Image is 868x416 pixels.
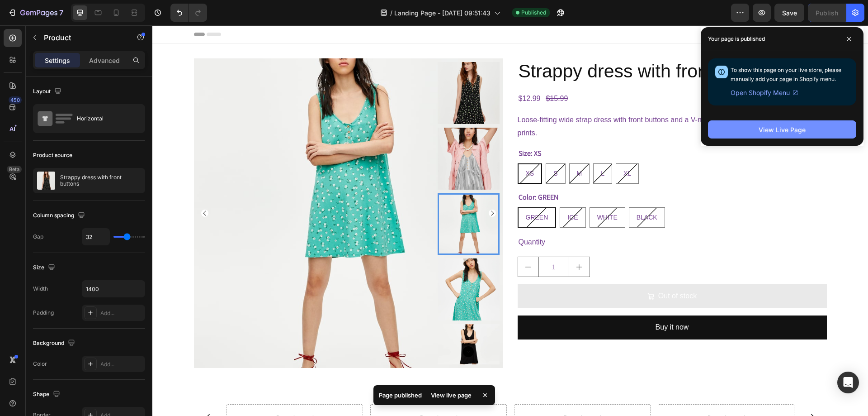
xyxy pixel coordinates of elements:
legend: Size: XS [365,122,390,134]
input: Auto [82,229,109,245]
span: L [448,144,452,152]
div: Drop element here [411,389,459,396]
div: Undo/Redo [170,4,207,22]
span: XS [373,144,382,152]
span: Open Shopify Menu [731,87,790,98]
span: Landing Page - [DATE] 09:51:43 [394,8,491,18]
button: increment [417,232,437,251]
div: Open Intercom Messenger [837,372,859,393]
span: Save [782,9,797,17]
input: quantity [386,232,417,251]
div: Buy it now [503,296,537,309]
p: Strappy dress with front buttons [60,174,141,187]
div: Gap [33,233,43,241]
button: Out of stock [365,259,675,283]
legend: Color: GREEN [365,166,407,178]
div: Color [33,360,47,368]
p: Settings [45,56,70,65]
div: View live page [425,389,477,402]
span: Loose-fitting wide strap dress with front buttons and a V-neck. Available in different colours an... [365,91,669,111]
input: Auto [82,281,145,297]
p: Your page is published [708,34,765,43]
button: Carousel Next Arrow [336,184,344,191]
div: Padding [33,309,54,317]
div: Product source [33,151,72,159]
div: Width [33,285,48,293]
span: XL [471,144,479,152]
div: $12.99 [365,66,389,81]
img: product feature img [37,172,55,190]
div: Shape [33,388,62,401]
div: Out of stock [506,264,544,277]
div: Background [33,337,77,349]
div: View Live Page [759,125,806,134]
div: Drop element here [124,389,172,396]
div: Add... [100,360,143,368]
button: 7 [4,4,67,22]
button: Save [774,4,804,22]
div: Drop element here [268,389,316,396]
button: Publish [808,4,846,22]
button: Carousel Next Arrow [648,380,673,405]
div: Size [33,262,57,274]
button: View Live Page [708,120,856,139]
div: Quantity [365,210,675,225]
button: decrement [366,232,386,251]
button: Buy it now [365,290,675,314]
span: Published [521,9,546,17]
span: BLACK [484,188,505,196]
div: Publish [816,8,838,18]
div: Add... [100,309,143,317]
div: Layout [33,86,63,98]
div: Beta [7,166,22,173]
div: Horizontal [77,108,132,129]
div: $15.99 [392,66,416,81]
div: Drop element here [555,389,603,396]
p: 7 [59,7,63,18]
p: Advanced [89,56,120,65]
button: Carousel Back Arrow [43,380,68,405]
span: / [390,8,392,18]
p: Product [44,32,121,43]
p: Page published [379,391,422,400]
div: 450 [9,96,22,104]
div: Column spacing [33,210,87,222]
button: Carousel Next Arrow [311,321,321,332]
h2: Strappy dress with front buttons [365,33,675,59]
span: GREEN [373,188,396,196]
span: WHITE [445,188,465,196]
span: To show this page on your live store, please manually add your page in Shopify menu. [731,67,841,82]
iframe: Design area [152,25,868,416]
span: ICE [415,188,425,196]
span: M [425,144,430,152]
span: S [401,144,405,152]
